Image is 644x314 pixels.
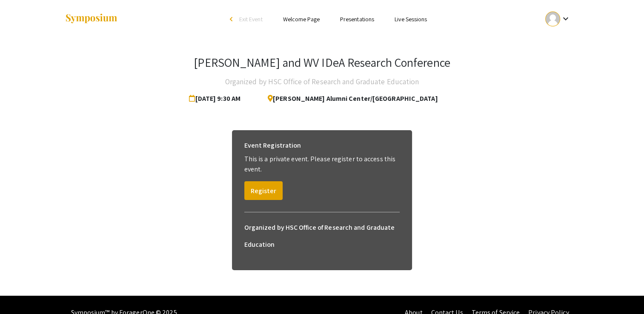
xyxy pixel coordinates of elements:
[189,90,244,107] span: [DATE] 9:30 AM
[225,73,419,90] h4: Organized by HSC Office of Research and Graduate Education
[65,13,118,25] img: Symposium by ForagerOne
[244,219,400,253] h6: Organized by HSC Office of Research and Graduate Education
[283,15,320,23] a: Welcome Page
[6,276,36,308] iframe: Chat
[244,137,301,154] h6: Event Registration
[244,181,283,200] button: Register
[340,15,374,23] a: Presentations
[239,15,263,23] span: Exit Event
[536,9,579,29] button: Expand account dropdown
[244,154,400,174] p: This is a private event. Please register to access this event.
[261,90,438,107] span: [PERSON_NAME] Alumni Center/[GEOGRAPHIC_DATA]
[560,14,570,24] mat-icon: Expand account dropdown
[194,55,450,70] h3: [PERSON_NAME] and WV IDeA Research Conference
[230,17,235,22] div: arrow_back_ios
[395,15,427,23] a: Live Sessions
